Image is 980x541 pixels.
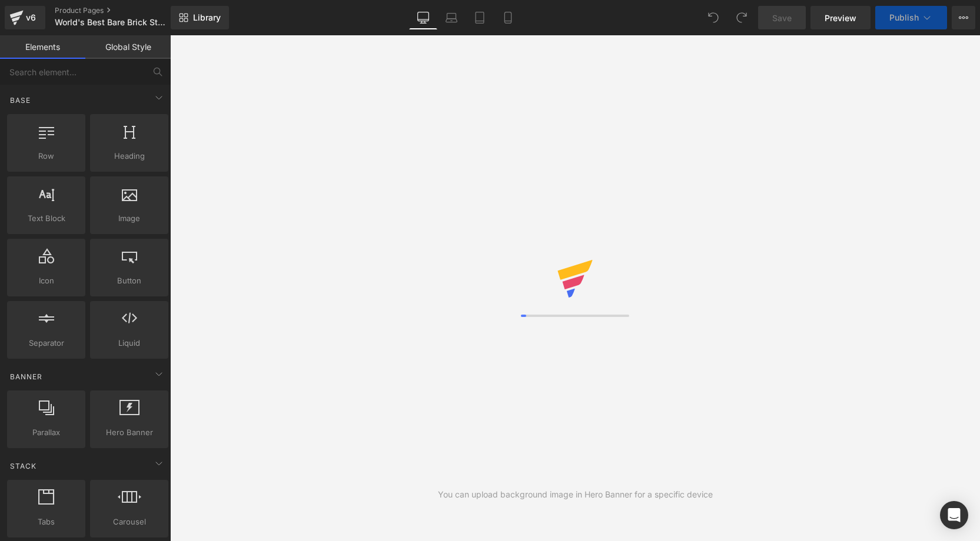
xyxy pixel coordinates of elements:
button: More [952,6,975,29]
span: Base [9,95,32,106]
a: Mobile [494,6,522,29]
span: Banner [9,371,44,382]
div: Open Intercom Messenger [940,501,968,529]
button: Redo [730,6,753,29]
span: Save [772,12,792,24]
a: v6 [5,6,45,29]
span: Row [11,150,82,162]
a: Preview [810,6,871,29]
span: Preview [825,12,856,24]
span: Library [193,12,221,23]
div: You can upload background image in Hero Banner for a specific device [438,488,713,501]
span: Parallax [11,426,82,439]
a: Product Pages [55,6,190,15]
span: Stack [9,460,38,472]
a: Laptop [437,6,466,29]
span: Publish [889,13,919,22]
span: Image [94,212,165,225]
span: World's Best Bare Brick Stone & Masonry Graffiti Remover [55,18,168,27]
span: Icon [11,275,82,287]
button: Undo [702,6,725,29]
span: Separator [11,337,82,349]
div: v6 [24,10,38,25]
span: Text Block [11,212,82,225]
span: Button [94,275,165,287]
span: Heading [94,150,165,162]
button: Publish [875,6,947,29]
span: Liquid [94,337,165,349]
a: Tablet [466,6,494,29]
a: Desktop [409,6,437,29]
span: Hero Banner [94,426,165,439]
span: Carousel [94,516,165,528]
span: Tabs [11,516,82,528]
a: New Library [171,6,229,29]
a: Global Style [85,35,171,59]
